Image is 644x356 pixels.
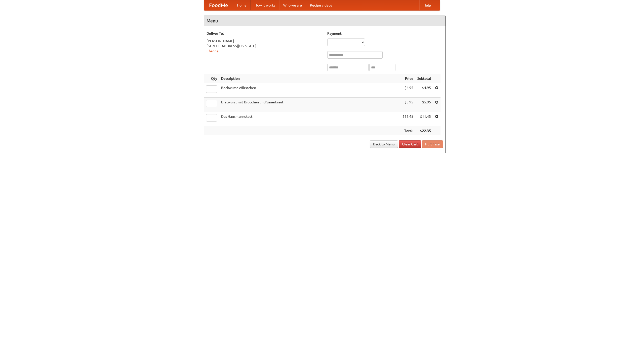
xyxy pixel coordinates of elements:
[204,16,446,26] h4: Menu
[400,112,415,126] td: $11.45
[370,140,398,148] a: Back to Menu
[219,112,400,126] td: Das Hausmannskost
[279,0,306,10] a: Who we are
[419,0,435,10] a: Help
[204,74,219,83] th: Qty
[327,31,443,36] h5: Payment:
[422,140,443,148] button: Purchase
[400,126,415,136] th: Total:
[400,98,415,112] td: $5.95
[415,126,433,136] th: $22.35
[415,112,433,126] td: $11.45
[400,83,415,98] td: $4.95
[207,49,219,53] a: Change
[306,0,336,10] a: Recipe videos
[219,74,400,83] th: Description
[219,98,400,112] td: Bratwurst mit Brötchen und Sauerkraut
[415,83,433,98] td: $4.95
[207,31,322,36] h5: Deliver To:
[415,98,433,112] td: $5.95
[415,74,433,83] th: Subtotal
[400,74,415,83] th: Price
[233,0,251,10] a: Home
[207,44,322,49] div: [STREET_ADDRESS][US_STATE]
[251,0,279,10] a: How it works
[204,0,233,10] a: FoodMe
[219,83,400,98] td: Bockwurst Würstchen
[207,38,322,44] div: [PERSON_NAME]
[399,140,421,148] a: Clear Cart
